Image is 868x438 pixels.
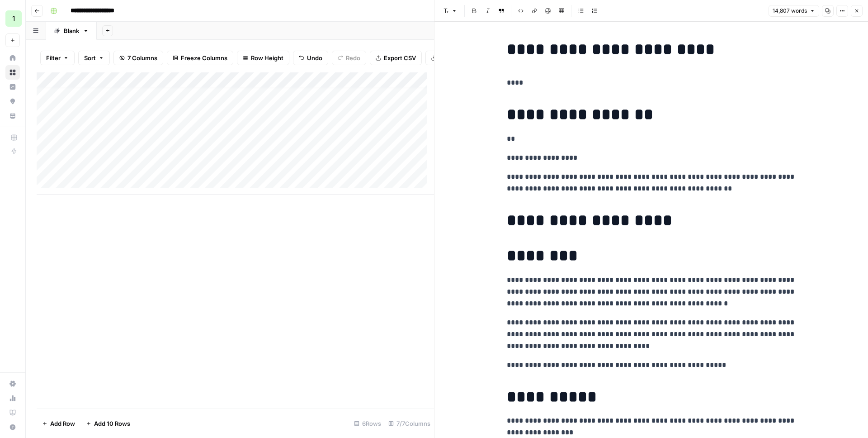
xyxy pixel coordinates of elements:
span: 1 [12,13,15,24]
a: Usage [5,391,20,405]
button: Add Row [37,416,80,431]
button: Undo [293,51,328,65]
span: Sort [84,53,96,62]
span: Filter [46,53,61,62]
span: Export CSV [384,53,416,62]
span: Row Height [251,53,283,62]
button: Row Height [237,51,289,65]
button: Help + Support [5,420,20,434]
a: Browse [5,65,20,80]
button: Add 10 Rows [80,416,136,431]
button: Workspace: 1ma [5,7,20,30]
span: Undo [307,53,322,62]
button: Filter [40,51,75,65]
a: Blank [46,22,97,40]
div: 6 Rows [350,416,385,431]
div: 7/7 Columns [385,416,434,431]
button: 14,807 words [769,5,819,17]
span: Add 10 Rows [94,419,130,428]
a: Learning Hub [5,405,20,420]
span: Add Row [50,419,75,428]
span: 7 Columns [127,53,157,62]
span: Freeze Columns [181,53,227,62]
a: Your Data [5,109,20,123]
button: Redo [332,51,366,65]
a: Insights [5,80,20,94]
button: Export CSV [370,51,422,65]
div: Blank [64,26,79,35]
a: Home [5,51,20,65]
a: Opportunities [5,94,20,109]
span: 14,807 words [773,7,807,15]
button: Freeze Columns [167,51,233,65]
button: 7 Columns [113,51,163,65]
a: Settings [5,376,20,391]
span: Redo [346,53,360,62]
button: Sort [78,51,110,65]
